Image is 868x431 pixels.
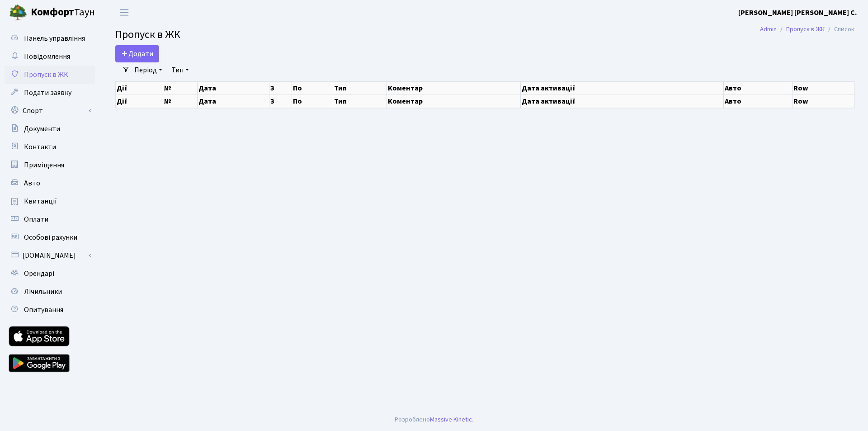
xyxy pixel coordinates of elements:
th: Тип [333,95,387,108]
nav: breadcrumb [746,20,868,39]
a: Орендарі [5,265,95,283]
a: Опитування [5,301,95,319]
span: Документи [24,124,60,134]
a: Подати заявку [5,84,95,102]
img: logo.png [9,4,27,22]
a: Контакти [5,138,95,156]
span: Особові рахунки [24,232,77,242]
li: Список [825,24,854,34]
span: Орендарі [24,269,54,279]
a: Спорт [5,102,95,120]
th: Тип [333,81,387,95]
th: Коментар [387,95,521,108]
th: Авто [723,95,792,108]
span: Опитування [24,305,63,315]
b: Комфорт [31,5,74,19]
th: По [292,95,333,108]
a: Приміщення [5,156,95,174]
span: Лічильники [24,287,62,297]
th: № [163,95,197,108]
a: Оплати [5,210,95,228]
a: Додати [115,45,159,62]
a: Повідомлення [5,47,95,66]
span: Авто [24,178,40,188]
span: Пропуск в ЖК [24,70,68,80]
button: Переключити навігацію [113,5,136,20]
span: Приміщення [24,160,64,170]
span: Квитанції [24,196,57,206]
b: [PERSON_NAME] [PERSON_NAME] С. [738,8,857,18]
a: Пропуск в ЖК [5,66,95,84]
th: З [269,81,292,95]
a: Період [131,62,166,78]
a: Тип [168,62,193,78]
a: Панель управління [5,29,95,47]
th: Дії [116,81,163,95]
a: Лічильники [5,283,95,301]
a: Авто [5,174,95,192]
a: Admin [760,24,777,34]
span: Контакти [24,142,56,152]
th: Дата [197,81,269,95]
th: № [163,81,197,95]
th: Дата активації [521,81,723,95]
span: Повідомлення [24,52,70,62]
th: По [292,81,333,95]
span: Таун [31,5,95,20]
a: Пропуск в ЖК [786,24,825,34]
a: Документи [5,120,95,138]
th: Дата активації [521,95,723,108]
a: Особові рахунки [5,228,95,246]
th: Row [792,81,854,95]
th: Дії [116,95,163,108]
span: Додати [121,49,153,59]
a: Massive Kinetic [430,415,472,424]
th: Авто [723,81,792,95]
span: Панель управління [24,33,85,43]
a: Квитанції [5,192,95,210]
div: Розроблено . [395,415,473,425]
th: Коментар [387,81,521,95]
span: Пропуск в ЖК [115,27,180,43]
span: Подати заявку [24,88,71,98]
a: [PERSON_NAME] [PERSON_NAME] С. [738,7,857,18]
a: [DOMAIN_NAME] [5,246,95,265]
span: Оплати [24,214,48,224]
th: Row [792,95,854,108]
th: З [269,95,292,108]
th: Дата [197,95,269,108]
